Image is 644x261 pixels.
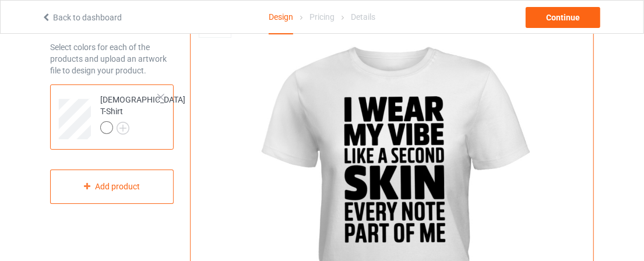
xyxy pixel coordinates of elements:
[50,84,174,150] div: [DEMOGRAPHIC_DATA] T-Shirt
[309,1,335,33] div: Pricing
[41,13,122,22] a: Back to dashboard
[100,94,185,133] div: [DEMOGRAPHIC_DATA] T-Shirt
[50,170,174,204] div: Add product
[526,7,600,28] div: Continue
[351,1,375,33] div: Details
[50,41,174,76] div: Select colors for each of the products and upload an artwork file to design your product.
[269,1,293,34] div: Design
[117,122,129,135] img: svg+xml;base64,PD94bWwgdmVyc2lvbj0iMS4wIiBlbmNvZGluZz0iVVRGLTgiPz4KPHN2ZyB3aWR0aD0iMjJweCIgaGVpZ2...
